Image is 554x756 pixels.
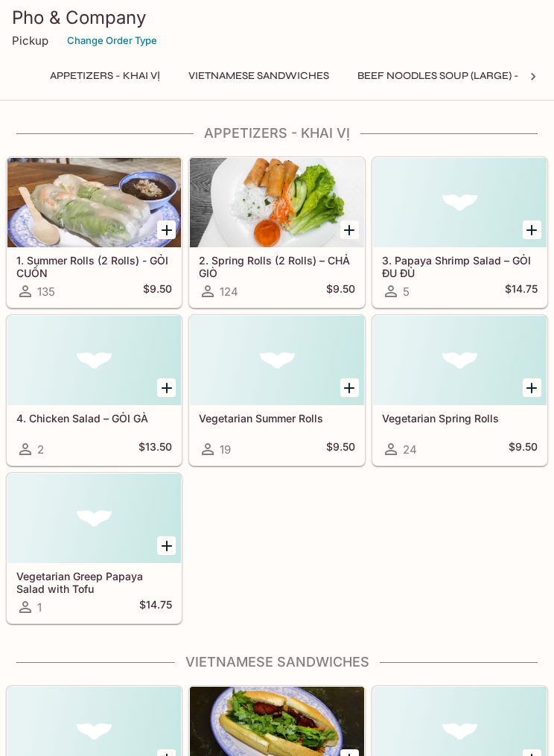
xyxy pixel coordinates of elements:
span: 5 [403,285,410,299]
h5: 4. Chicken Salad – GỎI GÀ [16,412,172,425]
h5: $14.75 [505,282,538,300]
div: 3. Papaya Shrimp Salad – GỎI ĐU ĐỦ [373,158,547,247]
h5: 2. Spring Rolls (2 Rolls) – CHẢ GIÒ [199,254,354,279]
button: Add 2. Spring Rolls (2 Rolls) – CHẢ GIÒ [340,220,359,239]
h4: VIETNAMESE SANDWICHES [6,654,548,670]
button: Add 4. Chicken Salad – GỎI GÀ [157,378,176,397]
div: 1. Summer Rolls (2 Rolls) - GỎI CUỐN [7,158,181,247]
span: 124 [220,285,238,299]
h5: $14.75 [139,598,172,616]
button: Add 3. Papaya Shrimp Salad – GỎI ĐU ĐỦ [523,220,541,239]
button: Add Vegetarian Greep Papaya Salad with Tofu [157,536,176,555]
h5: Vegetarian Spring Rolls [382,412,538,425]
p: Pickup [12,34,48,48]
h5: 3. Papaya Shrimp Salad – GỎI ĐU ĐỦ [382,254,538,279]
a: 2. Spring Rolls (2 Rolls) – CHẢ GIÒ124$9.50 [189,157,364,308]
span: 24 [403,442,417,457]
a: 1. Summer Rolls (2 Rolls) - GỎI CUỐN135$9.50 [7,157,182,308]
h5: $9.50 [143,282,172,300]
span: 135 [37,285,55,299]
h5: $9.50 [509,440,538,458]
button: Add Vegetarian Summer Rolls [340,378,359,397]
button: BEEF NOODLES SOUP (LARGE) - PHỞ [349,66,554,86]
button: Add 1. Summer Rolls (2 Rolls) - GỎI CUỐN [157,220,176,239]
a: 3. Papaya Shrimp Salad – GỎI ĐU ĐỦ5$14.75 [372,157,547,308]
div: Vegetarian Summer Rolls [190,316,363,405]
span: 2 [37,442,44,457]
button: Add Vegetarian Spring Rolls [523,378,541,397]
button: Appetizers - KHAI VỊ [42,66,168,86]
div: 2. Spring Rolls (2 Rolls) – CHẢ GIÒ [190,158,363,247]
h5: Vegetarian Summer Rolls [199,412,354,425]
a: Vegetarian Spring Rolls24$9.50 [372,315,547,466]
a: Vegetarian Greep Papaya Salad with Tofu1$14.75 [7,473,182,623]
span: 1 [37,600,42,614]
h5: $9.50 [326,440,355,458]
button: VIETNAMESE SANDWICHES [180,66,337,86]
h3: Pho & Company [12,6,542,29]
div: Vegetarian Greep Papaya Salad with Tofu [7,474,181,563]
h5: 1. Summer Rolls (2 Rolls) - GỎI CUỐN [16,254,172,279]
a: Vegetarian Summer Rolls19$9.50 [189,315,364,466]
div: 4. Chicken Salad – GỎI GÀ [7,316,181,405]
h4: Appetizers - KHAI VỊ [6,125,548,142]
h5: $9.50 [326,282,355,300]
h5: $13.50 [138,440,172,458]
button: Change Order Type [60,29,164,52]
h5: Vegetarian Greep Papaya Salad with Tofu [16,570,172,594]
a: 4. Chicken Salad – GỎI GÀ2$13.50 [7,315,182,466]
span: 19 [220,442,231,457]
div: Vegetarian Spring Rolls [373,316,547,405]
